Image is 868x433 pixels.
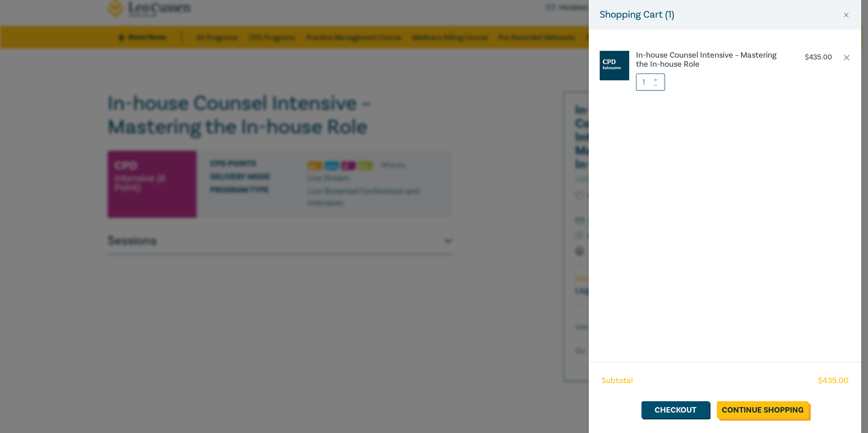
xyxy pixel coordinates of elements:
[818,375,848,387] span: $ 435.00
[602,375,633,387] span: Subtotal
[842,11,850,19] button: Close
[636,74,665,91] input: 1
[805,53,832,62] p: $ 435.00
[636,51,787,69] a: In-house Counsel Intensive – Mastering the In-house Role
[600,51,629,80] img: CPD%20Intensive.jpg
[641,401,710,418] a: Checkout
[717,401,809,418] a: Continue Shopping
[600,7,674,22] h5: Shopping Cart ( 1 )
